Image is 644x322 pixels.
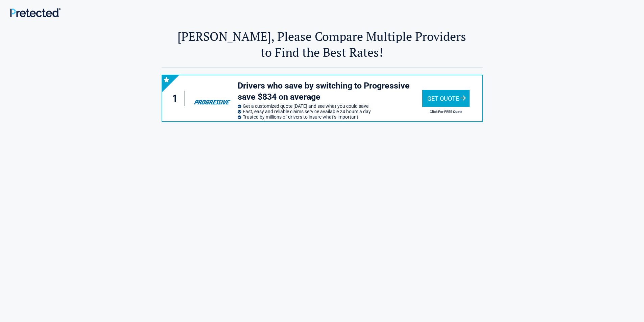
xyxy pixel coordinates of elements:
[238,80,422,102] h3: Drivers who save by switching to Progressive save $834 on average
[162,28,483,60] h2: [PERSON_NAME], Please Compare Multiple Providers to Find the Best Rates!
[422,90,470,107] div: Get Quote
[191,88,234,109] img: progressive's logo
[169,91,185,106] div: 1
[238,114,422,120] li: Trusted by millions of drivers to insure what’s important
[238,103,422,109] li: Get a customized quote [DATE] and see what you could save
[422,110,470,114] h2: Click For FREE Quote
[10,8,61,17] img: Main Logo
[238,109,422,114] li: Fast, easy and reliable claims service available 24 hours a day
